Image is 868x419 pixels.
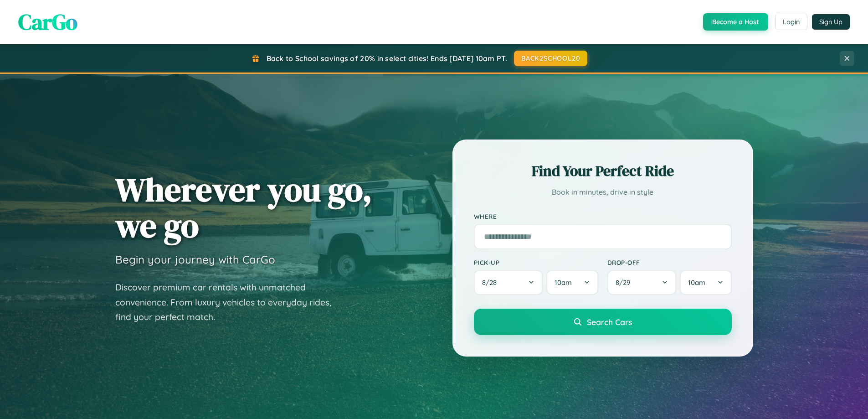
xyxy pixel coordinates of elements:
label: Drop-off [607,259,732,266]
p: Discover premium car rentals with unmatched convenience. From luxury vehicles to everyday rides, ... [115,280,343,325]
button: Login [775,14,807,30]
button: 8/28 [474,270,543,295]
span: Back to School savings of 20% in select cities! Ends [DATE] 10am PT. [267,54,507,63]
button: Search Cars [474,309,732,335]
span: Search Cars [587,317,632,327]
span: 8 / 29 [616,278,635,287]
label: Where [474,212,732,220]
h3: Begin your journey with CarGo [115,253,275,266]
span: 10am [688,278,705,287]
span: 8 / 28 [482,278,501,287]
span: 10am [555,278,572,287]
button: 8/29 [607,270,677,295]
button: Sign Up [812,14,850,30]
button: 10am [680,270,731,295]
label: Pick-up [474,259,598,266]
button: 10am [546,270,598,295]
p: Book in minutes, drive in style [474,186,732,199]
button: Become a Host [703,13,768,31]
span: CarGo [18,7,77,37]
button: BACK2SCHOOL20 [514,51,587,66]
h2: Find Your Perfect Ride [474,161,732,181]
h1: Wherever you go, we go [115,171,372,243]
